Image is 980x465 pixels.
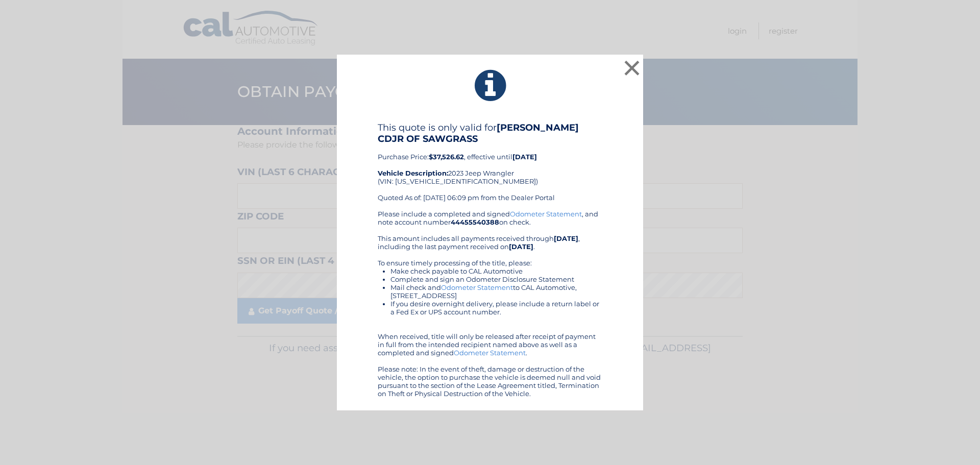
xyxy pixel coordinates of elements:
b: [DATE] [554,234,578,242]
li: Make check payable to CAL Automotive [390,267,602,275]
div: Please include a completed and signed , and note account number on check. This amount includes al... [378,210,602,398]
strong: Vehicle Description: [378,169,448,177]
h4: This quote is only valid for [378,122,602,144]
div: Purchase Price: , effective until 2023 Jeep Wrangler (VIN: [US_VEHICLE_IDENTIFICATION_NUMBER]) Qu... [378,122,602,210]
b: [PERSON_NAME] CDJR OF SAWGRASS [378,122,579,144]
a: Odometer Statement [441,283,513,291]
b: 44455540388 [451,218,499,226]
a: Odometer Statement [454,349,526,357]
li: Mail check and to CAL Automotive, [STREET_ADDRESS] [390,283,602,300]
button: × [622,58,642,78]
li: If you desire overnight delivery, please include a return label or a Fed Ex or UPS account number. [390,300,602,316]
b: $37,526.62 [429,153,464,161]
b: [DATE] [509,242,533,251]
li: Complete and sign an Odometer Disclosure Statement [390,275,602,283]
a: Odometer Statement [510,210,582,218]
b: [DATE] [512,153,537,161]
